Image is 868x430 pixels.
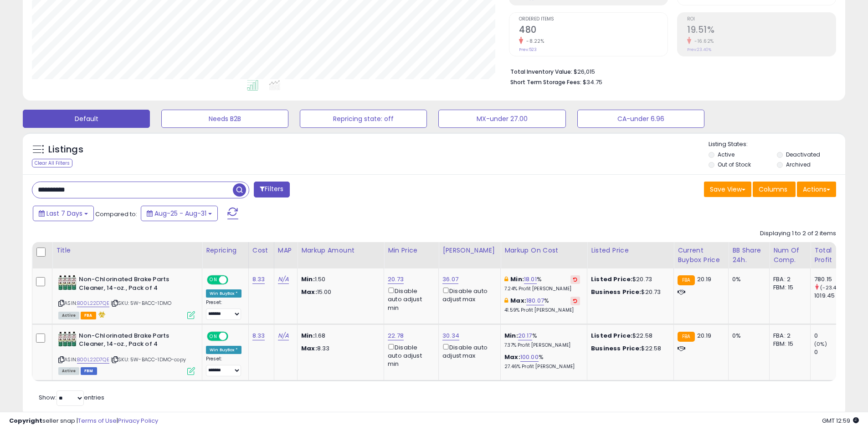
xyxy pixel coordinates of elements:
[687,25,836,37] h2: 19.51%
[691,38,714,45] small: -16.62%
[301,275,377,283] p: 1.50
[161,110,288,128] button: Needs B2B
[718,161,751,168] label: Out of Stock
[591,332,667,340] div: $22.58
[278,246,293,255] div: MAP
[510,66,829,76] li: $26,015
[206,346,241,354] div: Win BuyBox *
[388,246,435,255] div: Min Price
[442,342,493,360] div: Disable auto adjust max
[442,286,493,304] div: Disable auto adjust max
[591,331,632,340] b: Listed Price:
[9,416,42,425] strong: Copyright
[501,242,587,268] th: The percentage added to the cost of goods (COGS) that forms the calculator for Min & Max prices.
[504,275,580,292] div: %
[577,110,704,128] button: CA-under 6.96
[504,364,580,370] p: 27.46% Profit [PERSON_NAME]
[814,275,851,283] div: 780.15
[206,246,245,255] div: Repricing
[206,299,241,320] div: Preset:
[504,353,520,361] b: Max:
[9,417,158,425] div: seller snap | |
[773,332,803,340] div: FBA: 2
[111,356,186,363] span: | SKU: 5W-BACC-1DMO-copy
[442,275,458,284] a: 36.07
[58,275,195,318] div: ASIN:
[442,331,459,340] a: 30.34
[301,344,317,353] strong: Max:
[504,286,580,292] p: 7.24% Profit [PERSON_NAME]
[504,353,580,370] div: %
[58,332,195,374] div: ASIN:
[820,284,845,291] small: (-23.47%)
[797,182,836,197] button: Actions
[678,275,694,285] small: FBA
[301,344,377,353] p: 8.33
[504,331,518,340] b: Min:
[591,246,670,255] div: Listed Price
[591,275,632,283] b: Listed Price:
[438,110,565,128] button: MX-under 27.00
[278,275,289,284] a: N/A
[519,25,668,37] h2: 480
[301,275,315,283] strong: Min:
[278,331,289,340] a: N/A
[822,416,859,425] span: 2025-09-10 12:59 GMT
[206,356,241,376] div: Preset:
[208,332,219,340] span: ON
[814,340,827,348] small: (0%)
[520,353,539,362] a: 100.00
[704,182,751,197] button: Save View
[510,296,526,305] b: Max:
[118,416,158,425] a: Privacy Policy
[753,182,796,197] button: Columns
[388,275,404,284] a: 20.73
[786,161,811,168] label: Archived
[718,151,734,158] label: Active
[48,143,83,156] h5: Listings
[591,288,667,296] div: $20.73
[56,246,198,255] div: Title
[759,185,787,194] span: Columns
[77,356,109,364] a: B00L22D7QE
[519,17,668,22] span: Ordered Items
[510,78,581,86] b: Short Term Storage Fees:
[252,331,265,340] a: 8.33
[95,210,137,218] span: Compared to:
[510,68,572,76] b: Total Inventory Value:
[773,275,803,283] div: FBA: 2
[518,331,532,340] a: 20.17
[687,47,711,52] small: Prev: 23.40%
[254,182,289,197] button: Filters
[388,331,404,340] a: 22.78
[504,307,580,314] p: 41.59% Profit [PERSON_NAME]
[227,332,241,340] span: OFF
[39,393,104,402] span: Show: entries
[252,275,265,284] a: 8.33
[33,206,94,221] button: Last 7 Days
[591,344,667,353] div: $22.58
[154,209,206,218] span: Aug-25 - Aug-31
[58,312,79,319] span: All listings currently available for purchase on Amazon
[709,140,845,149] p: Listing States:
[591,288,641,296] b: Business Price:
[583,78,602,86] span: $34.75
[773,246,806,265] div: Num of Comp.
[206,289,241,298] div: Win BuyBox *
[301,246,380,255] div: Markup Amount
[96,311,106,318] i: hazardous material
[526,296,544,305] a: 180.07
[77,299,109,307] a: B00L22D7QE
[79,332,190,351] b: Non-Chlorinated Brake Parts Cleaner, 14-oz., Pack of 4
[504,332,580,349] div: %
[301,288,377,296] p: 15.00
[442,246,497,255] div: [PERSON_NAME]
[732,246,765,265] div: BB Share 24h.
[301,331,315,340] strong: Min:
[760,229,836,238] div: Displaying 1 to 2 of 2 items
[300,110,427,128] button: Repricing state: off
[388,286,431,312] div: Disable auto adjust min
[301,288,317,296] strong: Max:
[78,416,117,425] a: Terms of Use
[301,332,377,340] p: 1.68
